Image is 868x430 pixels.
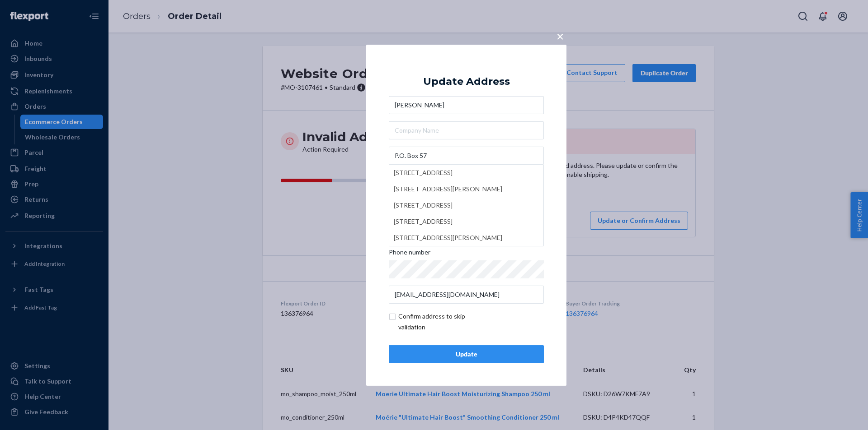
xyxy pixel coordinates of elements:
[389,121,544,139] input: Company Name
[389,345,544,363] button: Update
[389,286,544,304] input: Email (Only Required for International)
[423,76,510,87] div: Update Address
[394,181,539,197] div: [STREET_ADDRESS][PERSON_NAME]
[394,165,539,181] div: [STREET_ADDRESS]
[394,197,539,213] div: [STREET_ADDRESS]
[557,28,564,43] span: ×
[389,96,544,114] input: First & Last Name
[389,248,430,260] span: Phone number
[396,350,536,359] div: Update
[389,147,544,165] input: [STREET_ADDRESS][STREET_ADDRESS][PERSON_NAME][STREET_ADDRESS][STREET_ADDRESS][STREET_ADDRESS][PER...
[394,213,539,230] div: [STREET_ADDRESS]
[394,230,539,246] div: [STREET_ADDRESS][PERSON_NAME]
